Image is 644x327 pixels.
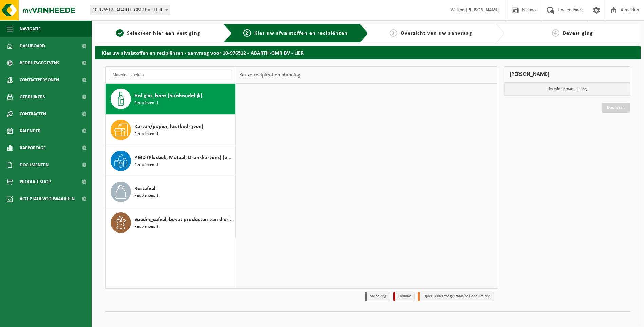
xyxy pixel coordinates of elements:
a: 1Selecteer hier een vestiging [98,29,218,37]
span: Kies uw afvalstoffen en recipiënten [254,31,348,36]
span: 3 [390,29,397,37]
button: Restafval Recipiënten: 1 [106,176,236,207]
span: Acceptatievoorwaarden [20,190,75,207]
button: PMD (Plastiek, Metaal, Drankkartons) (bedrijven) Recipiënten: 1 [106,145,236,176]
span: PMD (Plastiek, Metaal, Drankkartons) (bedrijven) [134,154,234,162]
span: 2 [243,29,251,37]
span: Selecteer hier een vestiging [127,31,200,36]
span: Recipiënten: 1 [134,162,158,168]
span: Bedrijfsgegevens [20,54,59,71]
input: Materiaal zoeken [109,70,232,80]
span: Karton/papier, los (bedrijven) [134,123,203,131]
div: [PERSON_NAME] [504,66,630,83]
span: Restafval [134,185,155,193]
strong: [PERSON_NAME] [466,7,500,13]
span: 10-976512 - ABARTH-GMR BV - LIER [90,5,170,15]
span: Rapportage [20,139,46,156]
button: Karton/papier, los (bedrijven) Recipiënten: 1 [106,115,236,145]
p: Uw winkelmand is leeg [504,83,630,96]
a: Doorgaan [602,103,630,113]
li: Vaste dag [365,292,390,301]
li: Tijdelijk niet toegestaan/période limitée [418,292,494,301]
button: Voedingsafval, bevat producten van dierlijke oorsprong, onverpakt, categorie 3 Recipiënten: 1 [106,207,236,238]
span: Documenten [20,156,49,173]
span: Overzicht van uw aanvraag [401,31,472,36]
span: 10-976512 - ABARTH-GMR BV - LIER [90,5,170,15]
span: Voedingsafval, bevat producten van dierlijke oorsprong, onverpakt, categorie 3 [134,216,234,224]
li: Holiday [393,292,415,301]
span: Contactpersonen [20,71,59,88]
span: Recipiënten: 1 [134,131,158,137]
span: Dashboard [20,37,45,54]
div: Keuze recipiënt en planning [236,67,304,84]
span: Contracten [20,105,46,122]
button: Hol glas, bont (huishoudelijk) Recipiënten: 1 [106,84,236,115]
span: Recipiënten: 1 [134,224,158,230]
span: Recipiënten: 1 [134,193,158,199]
h2: Kies uw afvalstoffen en recipiënten - aanvraag voor 10-976512 - ABARTH-GMR BV - LIER [95,46,641,59]
span: Bevestiging [563,31,593,36]
span: Recipiënten: 1 [134,100,158,106]
span: 4 [552,29,559,37]
span: 1 [116,29,124,37]
span: Gebruikers [20,88,45,105]
span: Kalender [20,122,41,139]
span: Navigatie [20,20,41,37]
span: Product Shop [20,173,51,190]
span: Hol glas, bont (huishoudelijk) [134,92,202,100]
